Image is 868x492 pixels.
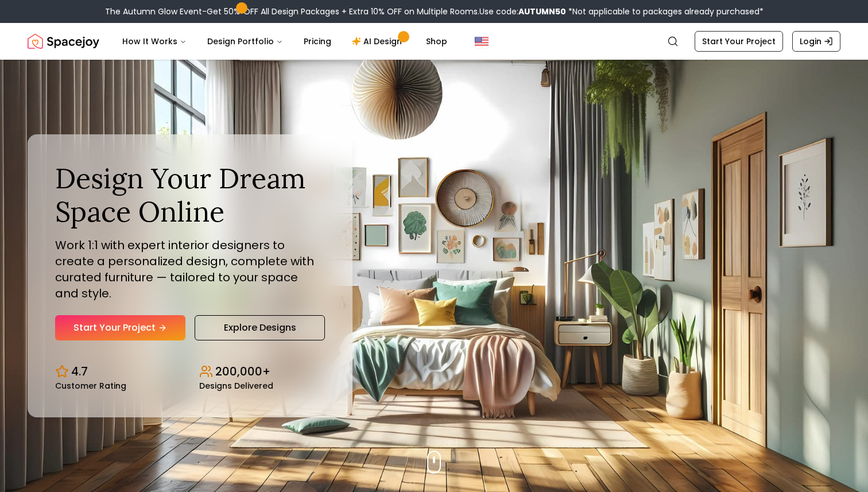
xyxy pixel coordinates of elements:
button: Design Portfolio [198,30,292,53]
a: Pricing [294,30,340,53]
small: Customer Rating [55,382,126,390]
div: The Autumn Glow Event-Get 50% OFF All Design Packages + Extra 10% OFF on Multiple Rooms. [105,6,764,17]
a: Shop [417,30,456,53]
a: Login [792,31,840,52]
h1: Design Your Dream Space Online [55,162,325,228]
nav: Global [28,23,840,60]
b: AUTUMN50 [518,6,566,17]
p: 200,000+ [215,363,270,379]
small: Designs Delivered [199,382,273,390]
button: How It Works [113,30,196,53]
span: *Not applicable to packages already purchased* [566,6,764,17]
img: United States [475,34,489,48]
p: Work 1:1 with expert interior designers to create a personalized design, complete with curated fu... [55,237,325,301]
nav: Main [113,30,456,53]
a: Spacejoy [28,30,99,53]
a: Start Your Project [55,315,185,340]
img: Spacejoy Logo [28,30,99,53]
a: Start Your Project [695,31,783,52]
div: Design stats [55,354,325,390]
a: Explore Designs [195,315,325,340]
a: AI Design [343,30,414,53]
p: 4.7 [71,363,88,379]
span: Use code: [479,6,566,17]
